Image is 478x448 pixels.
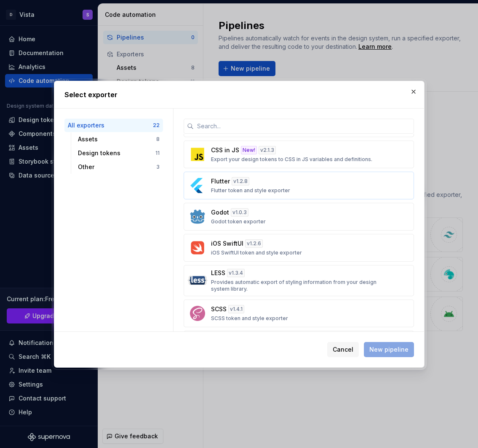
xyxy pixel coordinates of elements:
p: CSS in JS [211,146,239,154]
p: Export your design tokens to CSS in JS variables and definitions. [211,156,372,163]
div: All exporters [68,121,153,130]
div: v 1.3.4 [227,269,245,277]
p: Flutter [211,177,230,186]
button: SCSSv1.4.1SCSS token and style exporter [184,300,414,327]
div: 22 [153,122,160,129]
button: Assets8 [75,133,163,146]
div: Other [78,163,156,171]
button: Flutterv1.2.8Flutter token and style exporter [184,172,414,199]
p: LESS [211,269,225,277]
div: v 2.1.3 [259,146,276,154]
p: Godot token exporter [211,218,266,225]
div: 3 [156,164,160,170]
button: Cancel [327,342,359,357]
div: v 1.4.1 [228,305,244,313]
span: Cancel [333,345,353,354]
div: v 1.0.3 [231,208,248,217]
div: v 1.2.8 [232,177,249,186]
p: Flutter token and style exporter [211,187,290,194]
h2: Select exporter [64,90,414,100]
div: 8 [156,136,160,143]
input: Search... [194,119,414,134]
div: v 1.2.6 [245,239,263,248]
button: LESSv1.3.4Provides automatic export of styling information from your design system library. [184,265,414,296]
p: SCSS [211,305,227,313]
div: 11 [155,150,160,156]
p: iOS SwiftUI [211,239,243,248]
div: New! [241,146,257,154]
div: Assets [78,135,156,143]
div: Design tokens [78,149,155,157]
button: Design tokens11 [75,146,163,160]
p: Godot [211,208,229,217]
p: iOS SwiftUI token and style exporter [211,249,302,256]
button: All exporters22 [64,119,163,132]
p: SCSS token and style exporter [211,315,288,322]
button: Godotv1.0.3Godot token exporter [184,203,414,231]
button: Style DictionaryNew!v2.4.1Export your design tokens to Style Dictionary format. [184,331,414,358]
button: iOS SwiftUIv1.2.6iOS SwiftUI token and style exporter [184,234,414,262]
button: Other3 [75,160,163,174]
button: CSS in JSNew!v2.1.3Export your design tokens to CSS in JS variables and definitions. [184,140,414,168]
p: Provides automatic export of styling information from your design system library. [211,279,382,292]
